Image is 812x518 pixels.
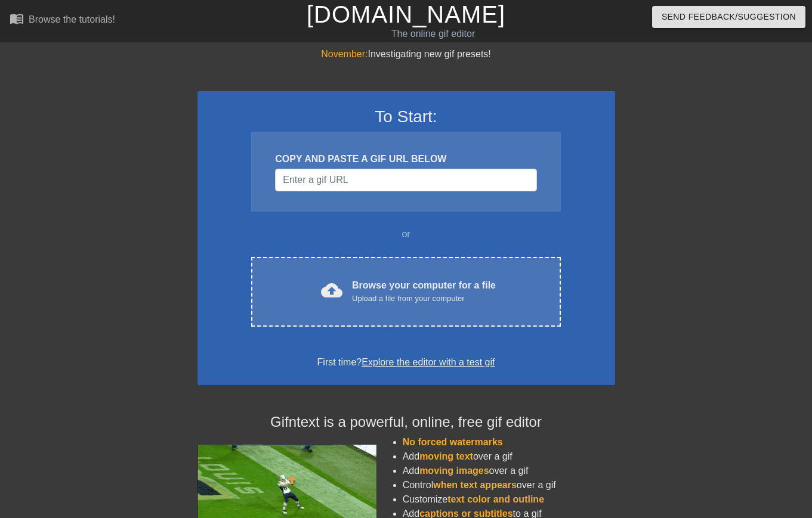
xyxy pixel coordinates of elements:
a: [DOMAIN_NAME] [307,1,505,27]
span: moving text [419,451,473,461]
span: menu_book [10,11,24,26]
span: when text appears [433,480,517,490]
li: Add over a gif [403,449,615,464]
h4: Gifntext is a powerful, online, free gif editor [197,414,615,431]
span: Send Feedback/Suggestion [662,10,796,24]
div: The online gif editor [277,27,590,41]
a: Explore the editor with a test gif [362,357,495,367]
span: No forced watermarks [403,437,503,447]
div: Investigating new gif presets! [197,47,615,61]
div: Browse the tutorials! [29,14,115,24]
span: moving images [419,466,489,476]
a: Browse the tutorials! [10,11,115,30]
li: Control over a gif [403,478,615,492]
div: or [229,227,584,241]
div: Upload a file from your computer [352,293,496,305]
div: Browse your computer for a file [352,278,496,305]
span: November: [321,49,368,59]
li: Add over a gif [403,464,615,478]
li: Customize [403,492,615,507]
input: Username [275,169,536,191]
div: First time? [213,355,600,370]
span: text color and outline [447,494,544,504]
h3: To Start: [213,107,600,127]
button: Send Feedback/Suggestion [652,6,805,28]
div: COPY AND PASTE A GIF URL BELOW [275,152,536,166]
span: cloud_upload [321,280,342,301]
